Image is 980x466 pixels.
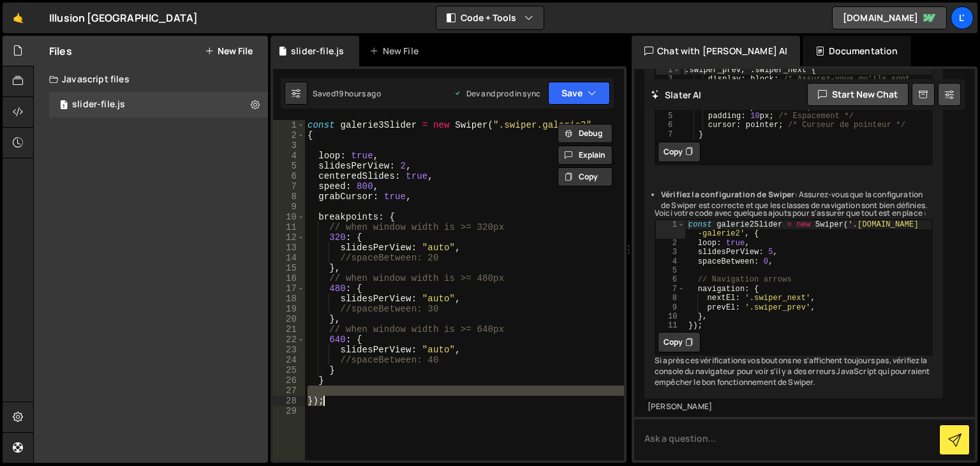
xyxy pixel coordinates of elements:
[656,121,681,130] div: 6
[656,284,685,293] div: 7
[803,36,910,66] div: Documentation
[336,88,381,99] div: 19 hours ago
[273,406,305,416] div: 29
[273,273,305,283] div: 16
[273,294,305,304] div: 18
[658,142,701,162] button: Copy
[273,161,305,171] div: 5
[436,6,544,29] button: Code + Tools
[273,222,305,232] div: 11
[273,120,305,130] div: 1
[273,365,305,375] div: 25
[273,232,305,243] div: 12
[661,190,933,211] li: : Assurez-vous que la configuration de Swiper est correcte et que les classes de navigation sont ...
[656,66,681,75] div: 1
[656,294,685,303] div: 8
[273,130,305,140] div: 2
[656,220,685,239] div: 1
[49,10,198,26] div: Illusion [GEOGRAPHIC_DATA]
[34,66,268,92] div: Javascript files
[632,36,800,66] div: Chat with [PERSON_NAME] AI
[832,6,947,29] a: [DOMAIN_NAME]
[548,82,610,105] button: Save
[273,243,305,253] div: 13
[454,88,540,99] div: Dev and prod in sync
[273,375,305,386] div: 26
[656,238,685,247] div: 2
[656,312,685,321] div: 10
[658,332,701,352] button: Copy
[273,355,305,365] div: 24
[49,44,72,58] h2: Files
[273,202,305,212] div: 9
[273,283,305,294] div: 17
[273,253,305,263] div: 14
[273,192,305,202] div: 8
[558,124,612,143] button: Debug
[273,314,305,324] div: 20
[273,304,305,314] div: 19
[656,266,685,275] div: 5
[656,321,685,330] div: 11
[656,75,681,94] div: 2
[558,146,612,165] button: Explain
[291,45,344,57] div: slider-file.js
[273,151,305,161] div: 4
[558,167,612,186] button: Copy
[273,396,305,406] div: 28
[951,6,974,29] a: L'
[273,181,305,192] div: 7
[656,130,681,139] div: 7
[656,112,681,121] div: 5
[656,303,685,312] div: 9
[369,45,423,57] div: New File
[273,171,305,181] div: 6
[49,92,268,117] div: 16569/45286.js
[273,212,305,222] div: 10
[273,386,305,396] div: 27
[60,101,68,111] span: 1
[807,83,909,106] button: Start new chat
[3,3,34,33] a: 🤙
[656,275,685,284] div: 6
[273,345,305,355] div: 23
[273,334,305,345] div: 22
[313,88,381,99] div: Saved
[273,324,305,334] div: 21
[648,402,940,412] div: [PERSON_NAME]
[651,89,702,101] h2: Slater AI
[661,189,795,200] strong: Vérifiez la configuration de Swiper
[656,248,685,257] div: 3
[205,46,253,56] button: New File
[273,140,305,151] div: 3
[656,257,685,266] div: 4
[72,99,125,110] div: slider-file.js
[273,263,305,273] div: 15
